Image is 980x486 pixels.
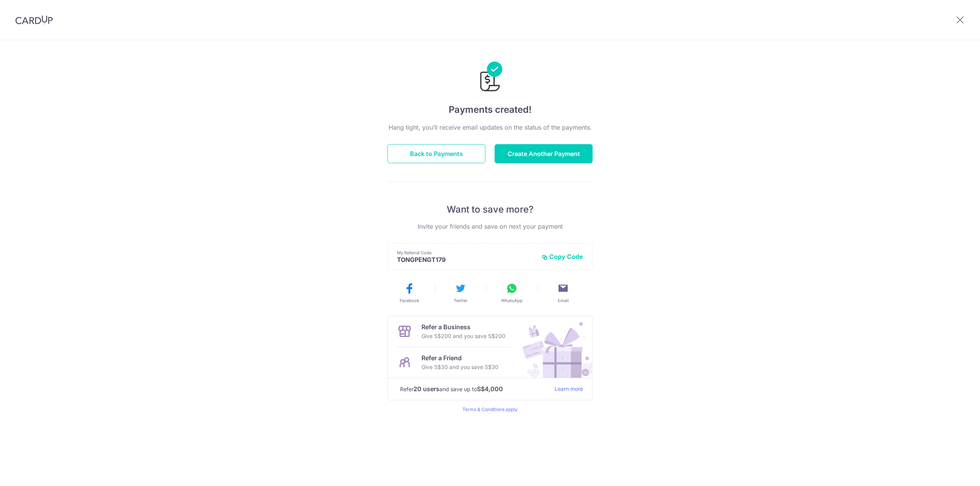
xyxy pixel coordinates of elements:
[413,384,439,393] strong: 20 users
[542,253,583,260] button: Copy Code
[501,297,523,304] span: WhatsApp
[555,384,583,394] a: Learn more
[495,144,593,163] button: Create Another Payment
[387,282,432,304] button: Facebook
[421,353,498,362] p: Refer a Friend
[397,256,536,263] p: TONGPENGT179
[387,123,593,132] p: Hang tight, you’ll receive email updates on the status of the payments.
[489,282,534,304] button: WhatsApp
[421,322,505,332] p: Refer a Business
[558,297,569,304] span: Email
[400,297,419,304] span: Facebook
[462,406,518,412] a: Terms & Conditions apply
[515,316,592,378] img: Refer
[400,384,549,394] p: Refer and save up to
[454,297,467,304] span: Twitter
[387,203,593,216] p: Want to save more?
[478,62,502,94] img: Payments
[15,15,53,24] img: CardUp
[387,144,485,163] button: Back to Payments
[387,103,593,117] h4: Payments created!
[438,282,483,304] button: Twitter
[387,222,593,231] p: Invite your friends and save on next your payment
[421,362,498,372] p: Give S$30 and you save S$30
[541,282,586,304] button: Email
[477,384,503,393] strong: S$4,000
[421,332,505,341] p: Give S$200 and you save S$200
[397,250,536,256] p: My Referral Code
